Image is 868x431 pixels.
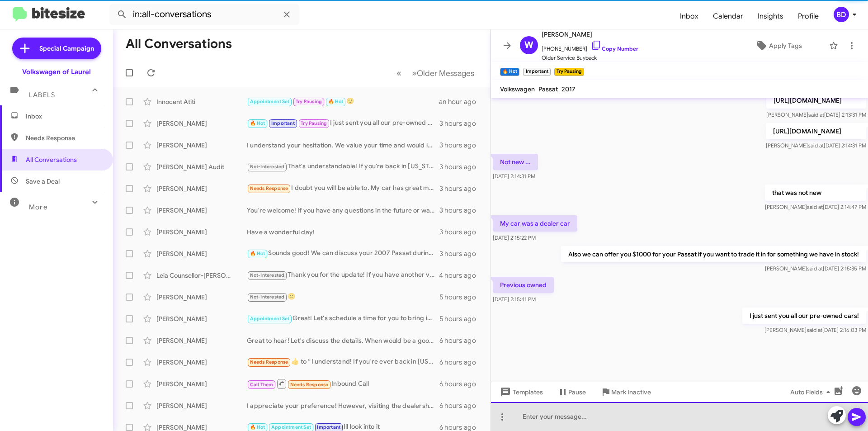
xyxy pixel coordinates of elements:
[392,64,480,82] nav: Page navigation example
[26,177,60,186] span: Save a Deal
[673,3,706,29] a: Inbox
[834,7,849,22] div: BD
[826,7,858,22] button: BD
[766,111,866,118] span: [PERSON_NAME] [DATE] 2:13:31 PM
[439,206,483,215] div: 3 hours ago
[807,265,823,272] span: said at
[493,296,536,303] span: [DATE] 2:15:41 PM
[396,67,401,79] span: «
[611,384,651,400] span: Mark Inactive
[250,424,265,430] span: 🔥 Hot
[439,293,483,302] div: 5 hours ago
[328,99,344,104] span: 🔥 Hot
[500,85,535,93] span: Volkswagen
[247,161,439,172] div: That's understandable! If you're back in [US_STATE], we can discuss purchasing your vehicle. Woul...
[156,358,247,367] div: [PERSON_NAME]
[156,119,247,128] div: [PERSON_NAME]
[247,357,439,367] div: ​👍​ to “ I understand! If you're ever back in [US_STATE] or looking to sell your vehicle in the f...
[807,204,823,210] span: said at
[791,3,826,29] a: Profile
[765,185,866,201] p: that was not new
[317,424,340,430] span: Important
[26,155,77,164] span: All Conversations
[412,67,417,79] span: »
[156,379,247,388] div: [PERSON_NAME]
[247,248,439,259] div: Sounds good! We can discuss your 2007 Passat during your appointment. Looking forward to seeing y...
[766,142,866,149] span: [PERSON_NAME] [DATE] 2:14:31 PM
[550,384,593,400] button: Pause
[538,85,558,93] span: Passat
[156,336,247,345] div: [PERSON_NAME]
[500,68,519,76] small: 🔥 Hot
[523,68,550,76] small: Important
[156,401,247,410] div: [PERSON_NAME]
[742,308,866,324] p: I just sent you all our pre-owned cars!
[247,96,439,107] div: 🙂
[561,246,866,262] p: Also we can offer you $1000 for your Passat if you want to trade it in for something we have in s...
[417,68,474,78] span: Older Messages
[439,336,483,345] div: 6 hours ago
[542,29,638,40] span: [PERSON_NAME]
[29,203,47,211] span: More
[250,251,265,256] span: 🔥 Hot
[156,314,247,323] div: [PERSON_NAME]
[156,184,247,193] div: [PERSON_NAME]
[766,92,866,109] p: [URL][DOMAIN_NAME]
[247,313,439,324] div: Great! Let's schedule a time for you to bring in your Accord Sport Sedan. When are you available ...
[247,270,439,280] div: Thank you for the update! If you have another vehicle in mind to sell or want to know more about ...
[732,38,825,54] button: Apply Tags
[493,215,577,232] p: My car was a dealer car
[156,227,247,237] div: [PERSON_NAME]
[439,271,483,280] div: 4 hours ago
[593,384,658,400] button: Mark Inactive
[439,358,483,367] div: 6 hours ago
[290,382,329,388] span: Needs Response
[296,99,322,104] span: Try Pausing
[156,141,247,150] div: [PERSON_NAME]
[808,111,824,118] span: said at
[765,265,866,272] span: [PERSON_NAME] [DATE] 2:15:35 PM
[250,164,285,170] span: Not-Interested
[493,154,538,170] p: Not new ...
[156,206,247,215] div: [PERSON_NAME]
[250,316,290,322] span: Appointment Set
[247,227,439,237] div: Have a wonderful day!
[439,249,483,258] div: 3 hours ago
[156,271,247,280] div: Leia Counsellor-[PERSON_NAME]
[250,272,285,278] span: Not-Interested
[439,119,483,128] div: 3 hours ago
[439,97,483,106] div: an hour ago
[568,384,586,400] span: Pause
[126,37,232,51] h1: All Conversations
[156,249,247,258] div: [PERSON_NAME]
[439,184,483,193] div: 3 hours ago
[750,3,791,29] a: Insights
[26,112,103,121] span: Inbox
[524,38,533,52] span: W
[247,401,439,410] div: I appreciate your preference! However, visiting the dealership allows us to assess your vehicle p...
[156,162,247,171] div: [PERSON_NAME] Audit
[247,118,439,128] div: I just sent you all our pre-owned cars!
[769,38,802,54] span: Apply Tags
[439,141,483,150] div: 3 hours ago
[26,133,103,142] span: Needs Response
[247,336,439,345] div: Great to hear! Let's discuss the details. When would be a good time for you to visit the dealersh...
[493,234,536,241] span: [DATE] 2:15:22 PM
[439,314,483,323] div: 5 hours ago
[250,185,288,191] span: Needs Response
[765,204,866,210] span: [PERSON_NAME] [DATE] 2:14:47 PM
[790,384,834,400] span: Auto Fields
[542,53,638,62] span: Older Service Buyback
[591,45,638,52] a: Copy Number
[493,173,535,180] span: [DATE] 2:14:31 PM
[22,67,91,76] div: Volkswagen of Laurel
[109,4,299,25] input: Search
[542,40,638,53] span: [PHONE_NUMBER]
[808,142,824,149] span: said at
[498,384,543,400] span: Templates
[250,294,285,300] span: Not-Interested
[156,97,247,106] div: Innocent Atiti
